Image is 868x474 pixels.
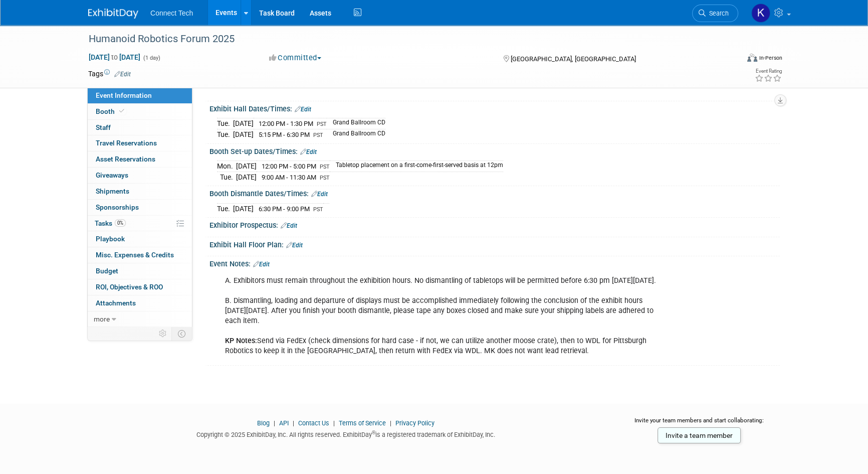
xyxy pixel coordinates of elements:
span: Budget [96,267,118,275]
td: [DATE] [233,118,254,129]
span: Tasks [95,219,126,227]
a: Giveaways [88,168,192,183]
a: Blog [257,419,270,427]
span: 6:30 PM - 9:00 PM [259,205,310,213]
td: Tue. [217,118,233,129]
span: [DATE] [DATE] [88,53,141,62]
span: Misc. Expenses & Credits [96,251,174,259]
span: ROI, Objectives & ROO [96,283,163,291]
img: ExhibitDay [88,9,138,19]
a: Booth [88,104,192,119]
a: Edit [300,148,317,155]
span: Staff [96,123,111,131]
td: Tue. [217,129,233,140]
span: PST [313,206,323,213]
button: Committed [266,53,325,63]
div: Copyright © 2025 ExhibitDay, Inc. All rights reserved. ExhibitDay is a registered trademark of Ex... [88,428,603,439]
i: Booth reservation complete [119,108,124,114]
span: to [110,53,119,61]
a: Playbook [88,231,192,247]
span: | [290,419,297,427]
a: Edit [114,71,131,78]
td: [DATE] [236,161,257,172]
a: Travel Reservations [88,135,192,151]
a: more [88,311,192,327]
a: Edit [295,106,311,113]
span: Event Information [96,91,152,99]
span: 12:00 PM - 5:00 PM [262,163,316,170]
a: Terms of Service [339,419,386,427]
div: Exhibit Hall Dates/Times: [209,101,780,114]
span: more [94,315,110,323]
span: Sponsorships [96,203,139,211]
div: Humanoid Robotics Forum 2025 [85,30,723,48]
a: Contact Us [298,419,329,427]
a: Misc. Expenses & Credits [88,247,192,263]
div: Invite your team members and start collaborating: [618,416,780,431]
span: | [331,419,337,427]
div: Booth Set-up Dates/Times: [209,144,780,157]
span: Playbook [96,235,125,243]
td: Tue. [217,172,236,182]
a: Asset Reservations [88,151,192,167]
a: ROI, Objectives & ROO [88,279,192,295]
a: Event Information [88,88,192,103]
span: 9:00 AM - 11:30 AM [262,174,316,181]
span: PST [320,164,330,170]
a: Tasks0% [88,216,192,231]
a: Edit [311,191,328,198]
td: Tags [88,69,131,79]
td: [DATE] [236,172,257,182]
td: Tue. [217,203,233,214]
a: Edit [286,242,303,249]
a: Attachments [88,295,192,311]
span: Search [706,10,729,17]
span: PST [317,121,327,127]
span: | [271,419,278,427]
td: Toggle Event Tabs [172,327,192,340]
div: A. Exhibitors must remain throughout the exhibition hours. No dismantling of tabletops will be pe... [218,271,670,362]
sup: ® [372,430,375,435]
span: Attachments [96,299,136,307]
a: Edit [281,222,297,229]
div: In-Person [759,54,782,62]
a: Invite a team member [658,427,741,443]
span: Shipments [96,187,129,195]
a: Budget [88,263,192,279]
span: 12:00 PM - 1:30 PM [259,120,313,127]
div: Event Format [679,52,782,67]
div: Event Rating [755,69,782,74]
span: PST [320,175,330,181]
td: Grand Ballroom CD [327,118,385,129]
span: [GEOGRAPHIC_DATA], [GEOGRAPHIC_DATA] [510,55,635,63]
td: [DATE] [233,129,254,140]
span: Connect Tech [150,9,193,17]
a: Search [692,5,738,22]
span: Asset Reservations [96,155,155,163]
div: Exhibitor Prospectus: [209,218,780,231]
img: Format-Inperson.png [747,54,757,62]
a: Privacy Policy [395,419,435,427]
span: 0% [115,219,126,227]
a: Shipments [88,184,192,199]
div: Booth Dismantle Dates/Times: [209,186,780,199]
span: | [387,419,394,427]
a: Staff [88,120,192,135]
td: Tabletop placement on a first-come-first-served basis at 12pm [330,161,503,172]
a: Edit [253,261,270,268]
span: Booth [96,107,126,115]
a: Sponsorships [88,200,192,215]
span: (1 day) [142,55,160,61]
div: Exhibit Hall Floor Plan: [209,237,780,250]
span: Giveaways [96,171,128,179]
td: Mon. [217,161,236,172]
img: Kara Price [751,4,770,23]
td: Grand Ballroom CD [327,129,385,140]
td: Personalize Event Tab Strip [154,327,172,340]
span: PST [313,132,323,138]
span: 5:15 PM - 6:30 PM [259,131,310,138]
b: KP Notes: [225,337,257,345]
td: [DATE] [233,203,254,214]
div: Event Notes: [209,256,780,269]
span: Travel Reservations [96,139,157,147]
